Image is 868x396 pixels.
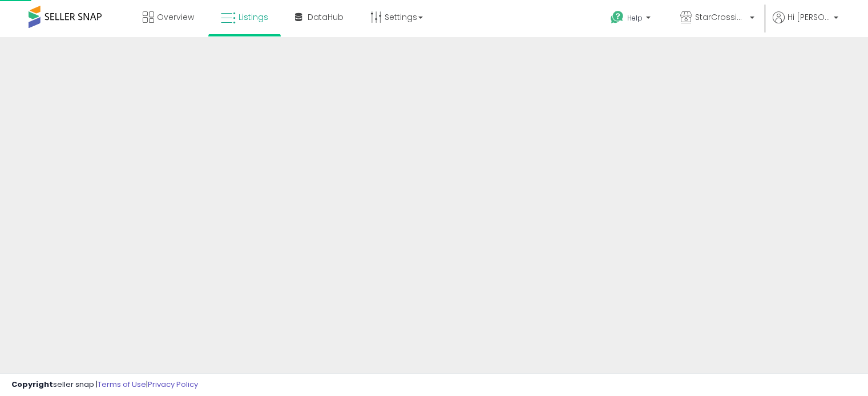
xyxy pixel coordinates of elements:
[627,13,643,23] span: Help
[308,11,344,23] span: DataHub
[239,11,268,23] span: Listings
[610,10,624,25] i: Get Help
[695,11,746,23] span: StarCrossing
[788,11,830,23] span: Hi [PERSON_NAME]
[11,379,198,390] div: seller snap | |
[157,11,194,23] span: Overview
[148,379,198,390] a: Privacy Policy
[98,379,146,390] a: Terms of Use
[773,11,838,37] a: Hi [PERSON_NAME]
[601,2,662,37] a: Help
[11,379,53,390] strong: Copyright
